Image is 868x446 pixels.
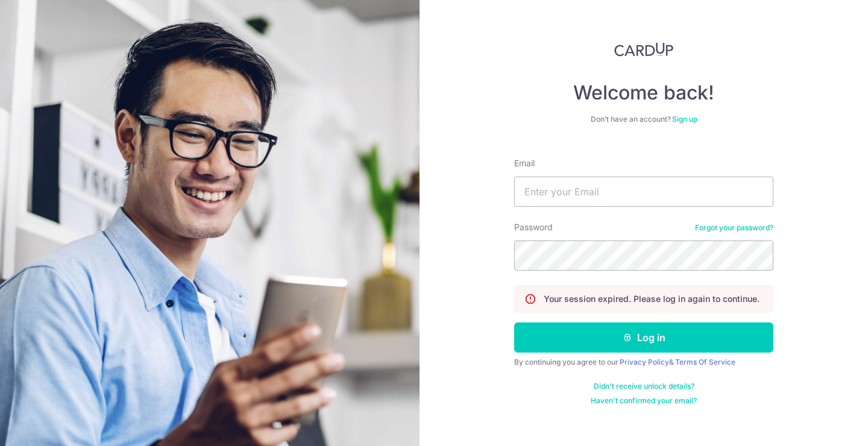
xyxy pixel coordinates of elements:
a: Forgot your password? [695,223,773,233]
label: Email [514,157,535,169]
a: Haven't confirmed your email? [591,396,697,406]
a: Sign up [672,115,697,124]
label: Password [514,221,553,233]
div: By continuing you agree to our & [514,357,773,367]
h4: Welcome back! [514,81,773,105]
div: Don’t have an account? [514,115,773,124]
a: Privacy Policy [620,357,669,366]
img: CardUp Logo [614,42,673,57]
button: Log in [514,322,773,353]
a: Didn't receive unlock details? [594,382,694,391]
a: Terms Of Service [675,357,735,366]
p: Your session expired. Please log in again to continue. [544,293,759,305]
input: Enter your Email [514,177,773,207]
